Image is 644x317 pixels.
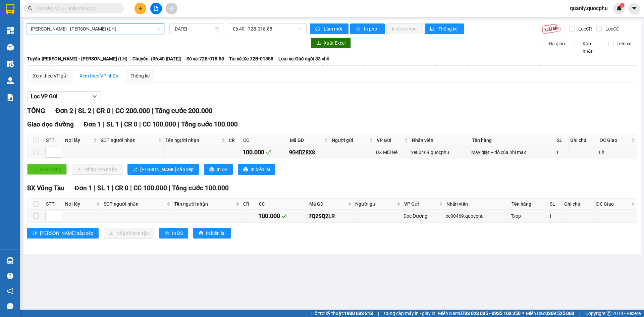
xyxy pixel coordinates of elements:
[104,228,154,239] button: downloadNhập kho nhận
[166,3,177,14] button: aim
[510,199,548,210] th: Tên hàng
[404,212,443,220] div: Dọc Đường
[542,23,561,34] img: 9k=
[311,38,351,48] button: downloadXuất Excel
[7,288,13,294] span: notification
[430,27,436,32] span: bar-chart
[178,120,179,128] span: |
[289,148,329,157] div: 9G4DZ8X8
[545,311,574,316] strong: 0369 525 060
[40,229,93,237] span: [PERSON_NAME] sắp xếp
[78,107,91,115] span: SL 2
[310,23,348,34] button: syncLàm mới
[143,120,176,128] span: CC 100.000
[104,200,165,208] span: SĐT người nhận
[580,40,603,55] span: Kho nhận
[376,149,409,156] div: BX Mũi Né
[204,164,233,175] button: printerIn DS
[169,6,174,11] span: aim
[199,231,203,236] span: printer
[243,148,286,157] div: 100.000
[138,6,143,11] span: plus
[127,164,199,175] button: sort-ascending[PERSON_NAME] sắp xếp
[616,5,622,11] img: icon-new-feature
[37,5,116,12] input: Tìm tên, số ĐT hoặc mã đơn
[470,135,555,146] th: Tên hàng
[65,200,95,208] span: Nơi lấy
[97,184,110,192] span: SL 1
[241,199,257,210] th: CR
[238,164,275,175] button: printerIn biên lai
[7,94,14,101] img: solution-icon
[206,229,225,237] span: In biên lai
[133,167,138,172] span: sort-ascending
[603,25,620,33] span: Lọc CC
[79,72,118,80] div: Xem theo VP nhận
[92,94,97,99] span: down
[27,107,45,115] span: TỔNG
[290,137,323,144] span: Mã GD
[621,3,623,8] span: 1
[103,120,105,128] span: |
[174,200,234,208] span: Tên người nhận
[562,199,594,210] th: Ghi chú
[6,4,14,14] img: logo-vxr
[106,120,119,128] span: SL 1
[350,23,385,34] button: printerIn phơi
[628,3,640,14] button: caret-down
[27,120,74,128] span: Giao dọc đường
[44,135,63,146] th: STT
[154,6,158,11] span: file-add
[7,303,13,309] span: message
[281,213,287,219] span: check
[257,199,308,210] th: CC
[27,56,127,61] b: Tuyến: [PERSON_NAME] - [PERSON_NAME] (LH)
[446,212,508,220] div: xe00469.quocphu
[526,310,574,317] span: Miền Bắc
[7,60,14,67] img: warehouse-icon
[7,44,14,51] img: warehouse-icon
[548,199,563,210] th: SL
[229,55,273,62] span: Tài xế: Xe 72B-01888
[569,135,598,146] th: Ghi chú
[7,27,14,34] img: dashboard-icon
[55,107,73,115] span: Đơn 2
[27,228,99,239] button: sort-ascending[PERSON_NAME] sắp xếp
[169,184,170,192] span: |
[375,146,411,159] td: BX Mũi Né
[316,41,321,46] span: download
[364,25,379,33] span: In phơi
[243,167,248,172] span: printer
[155,107,212,115] span: Tổng cước 200.000
[165,231,169,236] span: printer
[522,312,524,315] span: ⚪️
[227,135,241,146] th: CR
[459,311,521,316] strong: 0708 023 035 - 0935 103 250
[308,210,354,223] td: 7Q2SQ2LR
[75,107,76,115] span: |
[324,39,345,47] span: Xuất Excel
[555,135,569,146] th: SL
[44,199,63,210] th: STT
[556,149,567,156] div: 1
[378,310,379,317] span: |
[355,200,395,208] span: Người gửi
[112,184,113,192] span: |
[620,3,625,8] sup: 1
[172,184,229,192] span: Tổng cước 100.000
[278,55,329,62] span: Loại xe: Ghế ngồi 33 chỗ
[324,25,343,33] span: Làm mới
[93,107,95,115] span: |
[124,120,138,128] span: CR 0
[549,212,561,220] div: 1
[251,166,270,173] span: In biên lai
[130,184,132,192] span: |
[471,149,554,156] div: Máy giặt + đồ của nhí max
[150,3,162,14] button: file-add
[186,55,224,62] span: Số xe: 72B-018.88
[576,25,593,33] span: Lọc CR
[33,72,67,80] div: Xem theo VP gửi
[7,257,14,264] img: warehouse-icon
[27,184,64,192] span: BX Vũng Tàu
[309,200,346,208] span: Mã GD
